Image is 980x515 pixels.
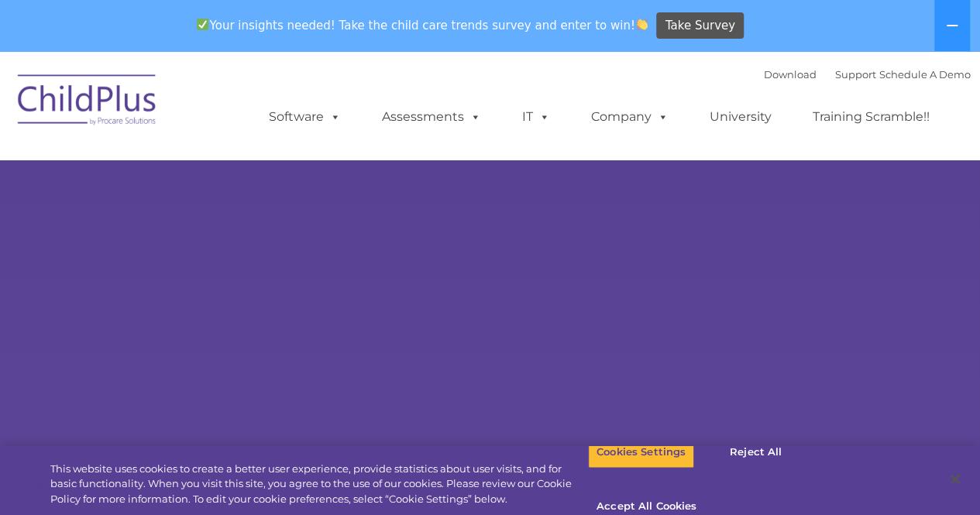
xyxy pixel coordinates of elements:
[366,101,497,132] a: Assessments
[636,19,648,30] img: 👏
[764,68,817,81] a: Download
[665,12,735,39] span: Take Survey
[835,68,876,81] a: Support
[938,462,972,496] button: Close
[215,102,263,114] span: Last name
[764,68,971,81] font: |
[707,436,804,469] button: Reject All
[879,68,971,81] a: Schedule A Demo
[10,64,165,141] img: ChildPlus by Procare Solutions
[215,166,281,177] span: Phone number
[253,101,356,132] a: Software
[694,101,787,132] a: University
[588,436,694,469] button: Cookies Settings
[50,462,588,507] div: This website uses cookies to create a better user experience, provide statistics about user visit...
[507,101,566,132] a: IT
[656,12,744,39] a: Take Survey
[191,10,655,40] span: Your insights needed! Take the child care trends survey and enter to win!
[797,101,945,132] a: Training Scramble!!
[197,19,208,30] img: ✅
[576,101,684,132] a: Company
